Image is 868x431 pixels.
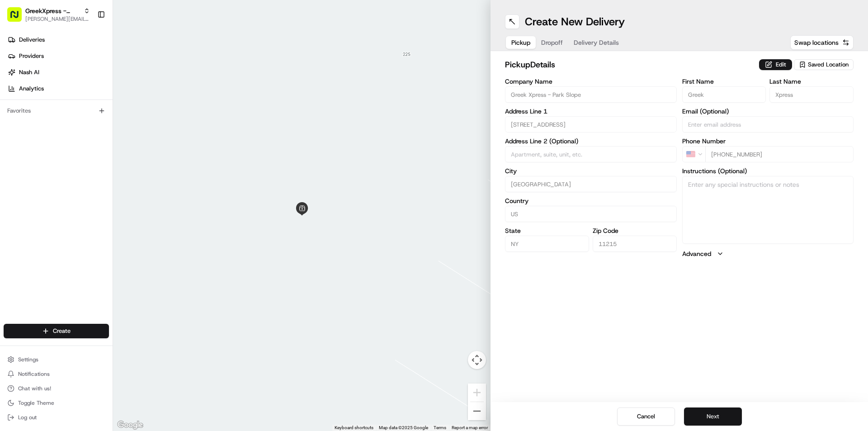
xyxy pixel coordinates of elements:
div: Past conversations [9,118,58,125]
span: Dropoff [541,38,563,47]
input: Enter zip code [593,236,677,252]
button: GreekXpress - Park Slope[PERSON_NAME][EMAIL_ADDRESS][DOMAIN_NAME] [4,4,94,25]
input: Enter email address [682,116,854,133]
label: Zip Code [593,227,677,234]
input: Enter state [505,236,589,252]
span: Regen Pajulas [28,140,66,147]
span: Knowledge Base [18,178,69,187]
a: Deliveries [4,33,113,47]
div: 💻 [76,179,84,186]
a: Report a map error [452,425,488,430]
a: Nash AI [4,65,113,80]
span: Swap locations [794,38,839,47]
span: Chat with us! [18,385,51,392]
button: Settings [4,353,109,366]
a: Providers [4,49,113,63]
button: Chat with us! [4,382,109,395]
label: First Name [682,78,766,85]
img: 1736555255976-a54dd68f-1ca7-489b-9aae-adbdc363a1c4 [18,141,25,148]
button: Zoom in [468,384,486,402]
button: Create [4,324,109,338]
span: • [68,140,71,147]
input: Enter country [505,206,677,222]
button: [PERSON_NAME][EMAIL_ADDRESS][DOMAIN_NAME] [25,15,90,23]
span: API Documentation [85,178,145,187]
span: Analytics [19,85,44,93]
span: Nash AI [19,68,39,76]
label: Country [505,198,677,204]
span: Providers [19,52,44,60]
label: Email (Optional) [682,108,854,114]
button: Swap locations [790,35,854,50]
span: [DATE] [73,140,91,147]
button: See all [140,116,165,127]
input: Enter last name [769,86,854,103]
img: Google [115,419,145,431]
div: 📗 [9,179,16,186]
span: Deliveries [19,36,45,44]
label: Address Line 2 (Optional) [505,138,677,144]
input: Enter first name [682,86,766,103]
span: Map data ©2025 Google [379,425,428,430]
button: GreekXpress - Park Slope [25,6,80,15]
h2: pickup Details [505,58,754,71]
button: Start new chat [154,89,165,100]
button: Advanced [682,249,854,258]
label: City [505,168,677,174]
img: 1736555255976-a54dd68f-1ca7-489b-9aae-adbdc363a1c4 [9,86,25,103]
button: Notifications [4,368,109,380]
span: Settings [18,356,38,363]
a: Powered byPylon [64,199,109,207]
button: Keyboard shortcuts [335,425,373,431]
label: Address Line 1 [505,108,677,114]
span: Create [53,327,71,335]
button: Zoom out [468,402,486,420]
div: Start new chat [31,86,148,95]
div: We're available if you need us! [31,95,114,103]
input: Clear [24,58,149,68]
label: Last Name [769,78,854,85]
a: Terms [434,425,446,430]
div: Favorites [4,104,109,118]
button: Map camera controls [468,351,486,369]
span: Log out [18,414,37,421]
span: Pickup [511,38,530,47]
input: Enter company name [505,86,677,103]
img: Regen Pajulas [9,132,24,146]
input: Enter city [505,176,677,192]
img: Nash [9,9,27,27]
input: Apartment, suite, unit, etc. [505,146,677,162]
span: Delivery Details [574,38,619,47]
a: Open this area in Google Maps (opens a new window) [115,419,145,431]
button: Saved Location [794,58,854,71]
span: Pylon [90,200,109,207]
a: 💻API Documentation [73,174,149,190]
h1: Create New Delivery [525,14,625,29]
span: Notifications [18,370,50,378]
button: Edit [759,59,792,70]
label: Advanced [682,249,711,258]
a: Analytics [4,81,113,96]
span: Saved Location [808,61,849,69]
span: Toggle Theme [18,399,54,407]
label: State [505,227,589,234]
input: Enter phone number [705,146,854,162]
label: Phone Number [682,138,854,144]
button: Toggle Theme [4,397,109,409]
button: Log out [4,411,109,424]
label: Instructions (Optional) [682,168,854,174]
input: Enter address [505,116,677,133]
button: Cancel [617,407,675,426]
button: Next [684,407,742,426]
label: Company Name [505,78,677,85]
a: 📗Knowledge Base [5,174,73,190]
p: Welcome 👋 [9,36,165,51]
